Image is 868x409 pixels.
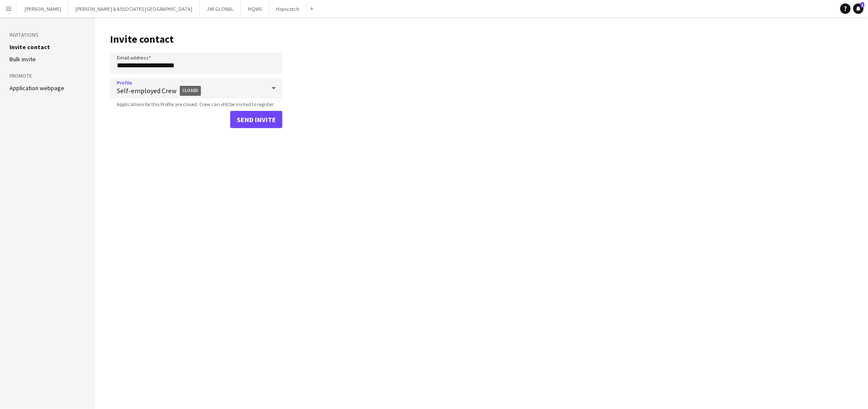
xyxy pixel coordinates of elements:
[853,3,864,14] a: 1
[9,43,50,51] a: Invite contact
[861,2,865,8] span: 1
[9,55,36,63] a: Bulk invite
[269,0,307,17] button: Hopscotch
[180,86,201,96] span: Closed
[69,0,200,17] button: [PERSON_NAME] & ASSOCIATES [GEOGRAPHIC_DATA]
[110,33,282,46] h1: Invite contact
[241,0,269,17] button: HQWS
[9,84,64,92] a: Application webpage
[110,101,281,107] span: Applications for this Profile are closed. Crew can still be invited to register.
[230,111,282,128] button: Send invite
[9,31,85,39] h3: Invitations
[9,72,85,80] h3: Promote
[18,0,69,17] button: [PERSON_NAME]
[117,81,265,101] span: Self-employed Crew
[200,0,241,17] button: JWI GLOBAL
